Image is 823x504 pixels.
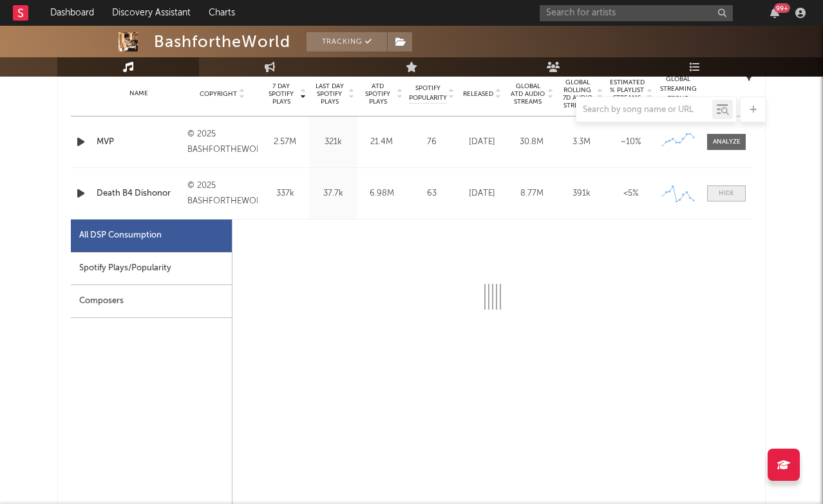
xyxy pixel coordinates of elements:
[187,178,258,209] div: © 2025 BASHFORTHEWORLDLLC
[510,136,553,149] div: 30.8M
[361,136,402,149] div: 21.4M
[154,32,290,51] div: BashfortheWorld
[361,82,395,106] span: ATD Spotify Plays
[71,285,232,318] div: Composers
[463,90,493,98] span: Released
[510,82,545,106] span: Global ATD Audio Streams
[312,82,346,106] span: Last Day Spotify Plays
[307,32,387,51] button: Tracking
[560,79,595,109] span: Global Rolling 7D Audio Streams
[540,5,733,21] input: Search for artists
[264,136,306,149] div: 2.57M
[659,75,697,113] div: Global Streaming Trend (Last 60D)
[460,136,504,149] div: [DATE]
[409,136,454,149] div: 76
[312,187,354,200] div: 37.7k
[409,187,454,200] div: 63
[560,187,603,200] div: 391k
[609,187,652,200] div: <5%
[79,228,162,243] div: All DSP Consumption
[560,136,603,149] div: 3.3M
[510,187,553,200] div: 8.77M
[97,89,181,98] div: Name
[71,219,232,252] div: All DSP Consumption
[97,136,181,149] a: MVP
[361,187,402,200] div: 6.98M
[409,84,447,103] span: Spotify Popularity
[770,8,779,18] button: 99+
[97,187,181,200] a: Death B4 Dishonor
[264,187,306,200] div: 337k
[71,252,232,285] div: Spotify Plays/Popularity
[609,136,652,149] div: ~ 10 %
[312,136,354,149] div: 321k
[200,90,237,98] span: Copyright
[576,105,712,115] input: Search by song name or URL
[264,82,298,106] span: 7 Day Spotify Plays
[609,79,645,109] span: Estimated % Playlist Streams Last Day
[187,127,258,158] div: © 2025 BASHFORTHEWORLDLLC
[774,3,790,13] div: 99 +
[460,187,504,200] div: [DATE]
